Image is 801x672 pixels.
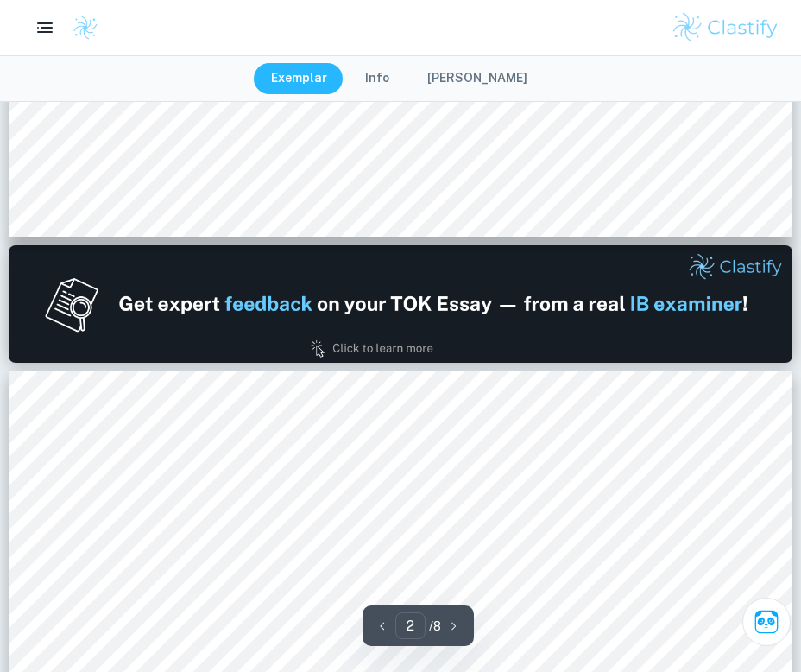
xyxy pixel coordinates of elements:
[671,10,780,45] img: Clastify logo
[348,63,407,94] button: Info
[410,63,545,94] button: [PERSON_NAME]
[73,15,98,41] img: Clastify logo
[429,617,441,636] p: / 8
[9,245,792,363] img: Ad
[742,598,791,646] button: Ask Clai
[62,15,98,41] a: Clastify logo
[254,63,344,94] button: Exemplar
